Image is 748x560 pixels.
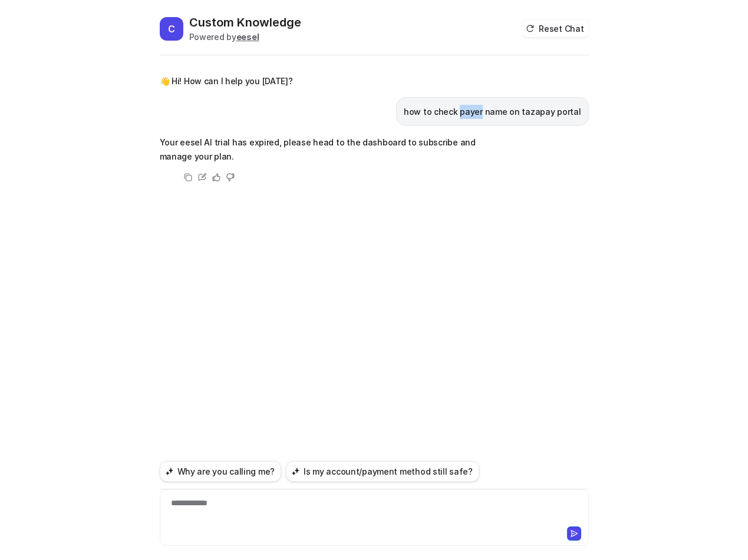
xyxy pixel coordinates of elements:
b: eesel [236,32,259,42]
button: Reset Chat [522,20,588,37]
span: C [160,17,183,41]
h2: Custom Knowledge [189,14,301,31]
p: Your eesel AI trial has expired, please head to the dashboard to subscribe and manage your plan. [160,135,505,164]
button: Why are you calling me? [160,461,282,482]
button: Is my account/payment method still safe? [286,461,479,482]
div: Powered by [189,31,301,43]
p: 👋 Hi! How can I help you [DATE]? [160,74,293,88]
p: how to check payer name on tazapay portal [404,105,581,119]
